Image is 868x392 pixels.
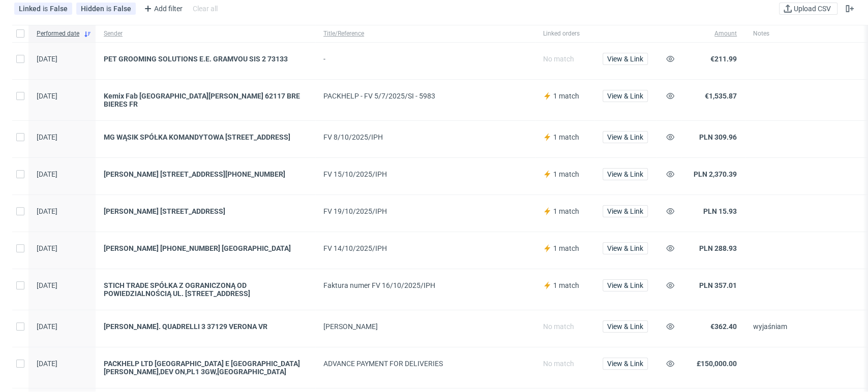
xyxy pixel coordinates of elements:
span: [DATE] [37,133,57,141]
div: False [50,5,68,13]
span: View & Link [607,245,643,252]
span: is [106,5,113,13]
a: View & Link [603,170,648,178]
button: View & Link [603,168,648,180]
span: Hidden [81,5,106,13]
span: No match [543,360,574,368]
span: Performed date [37,29,79,38]
a: View & Link [603,55,648,63]
span: Sender [104,29,307,38]
a: View & Link [603,360,648,368]
button: View & Link [603,320,648,333]
span: €211.99 [710,55,737,63]
a: Kemix Fab [GEOGRAPHIC_DATA][PERSON_NAME] 62117 BRE BIERES FR [104,92,307,108]
span: [DATE] [37,360,57,368]
span: Title/Reference [323,29,527,38]
span: [DATE] [37,244,57,252]
a: View & Link [603,207,648,215]
div: FV 19/10/2025/IPH [323,207,527,215]
span: View & Link [607,208,643,215]
div: FV 8/10/2025/IPH [323,133,527,141]
span: [DATE] [37,170,57,178]
div: ADVANCE PAYMENT FOR DELIVERIES [323,360,527,368]
span: PLN 15.93 [703,207,737,215]
span: View & Link [607,55,643,62]
a: View & Link [603,322,648,331]
a: [PERSON_NAME] [PHONE_NUMBER] [GEOGRAPHIC_DATA] [104,244,307,252]
span: View & Link [607,92,643,100]
button: View & Link [603,357,648,370]
div: False [113,5,131,13]
span: €362.40 [710,322,737,331]
div: Faktura numer FV 16/10/2025/IPH [323,281,527,289]
div: Clear all [191,2,220,16]
span: View & Link [607,323,643,330]
div: FV 14/10/2025/IPH [323,244,527,252]
span: €1,535.87 [705,92,737,100]
button: View & Link [603,242,648,254]
a: View & Link [603,133,648,141]
button: Upload CSV [779,3,837,15]
a: MG WĄSIK SPÓŁKA KOMANDYTOWA [STREET_ADDRESS] [104,133,307,141]
a: [PERSON_NAME]. QUADRELLI 3 37129 VERONA VR [104,322,307,331]
span: View & Link [607,360,643,367]
a: PET GROOMING SOLUTIONS E.E. GRAMVOU SIS 2 73133 [104,55,307,63]
span: is [43,5,50,13]
span: View & Link [607,134,643,141]
a: PACKHELP LTD [GEOGRAPHIC_DATA] E [GEOGRAPHIC_DATA][PERSON_NAME],DEV ON,PL1 3GW,[GEOGRAPHIC_DATA] [104,360,307,376]
a: View & Link [603,244,648,252]
button: View & Link [603,205,648,217]
span: [DATE] [37,322,57,331]
button: View & Link [603,279,648,291]
div: [PERSON_NAME] [323,322,527,331]
a: [PERSON_NAME] [STREET_ADDRESS] [104,207,307,215]
span: No match [543,55,574,63]
span: Linked orders [543,29,586,38]
div: PACKHELP - FV 5/7/2025/SI - 5983 [323,92,527,100]
span: 1 match [553,133,579,141]
a: STICH TRADE SPÓŁKA Z OGRANICZONĄ OD POWIEDZIALNOŚCIĄ UL. [STREET_ADDRESS] [104,281,307,298]
button: View & Link [603,131,648,143]
span: [DATE] [37,281,57,289]
span: 1 match [553,281,579,289]
span: 1 match [553,170,579,178]
div: - [323,55,527,63]
span: No match [543,322,574,331]
span: 1 match [553,92,579,100]
button: View & Link [603,53,648,65]
span: Amount [690,29,737,38]
span: PLN 357.01 [699,281,737,289]
a: View & Link [603,281,648,289]
span: [DATE] [37,207,57,215]
button: View & Link [603,90,648,102]
span: View & Link [607,171,643,178]
span: [DATE] [37,55,57,63]
span: 1 match [553,244,579,252]
span: PLN 309.96 [699,133,737,141]
span: Linked [19,5,43,13]
span: PLN 288.93 [699,244,737,252]
div: Add filter [140,1,185,17]
span: 1 match [553,207,579,215]
a: View & Link [603,92,648,100]
span: [DATE] [37,92,57,100]
a: [PERSON_NAME] [STREET_ADDRESS][PHONE_NUMBER] [104,170,307,178]
span: £150,000.00 [697,360,737,368]
span: PLN 2,370.39 [694,170,737,178]
div: FV 15/10/2025/IPH [323,170,527,178]
span: View & Link [607,282,643,289]
span: Upload CSV [792,5,833,12]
